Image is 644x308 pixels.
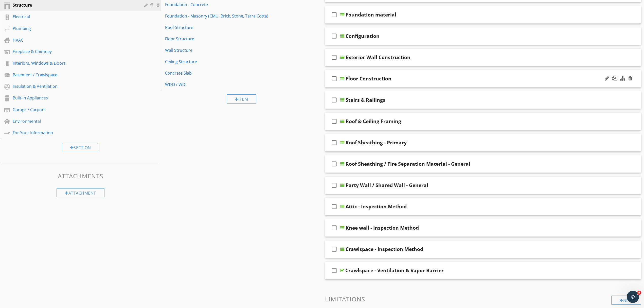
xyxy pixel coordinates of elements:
div: Interiors, Windows & Doors [13,60,137,66]
div: Party Wall / Shared Wall - General [346,182,428,188]
div: Garage / Carport [13,107,137,113]
div: Floor Structure [165,36,300,42]
i: check_box_outline_blank [330,51,338,63]
div: Crawlspace - Inspection Method [346,246,423,252]
div: Stairs & Railings [346,97,385,103]
iframe: Intercom live chat [627,291,639,303]
i: check_box_outline_blank [330,158,338,170]
div: Roof Sheathing - Primary [346,140,407,146]
h3: Limitations [325,296,641,302]
i: check_box_outline_blank [330,264,338,277]
div: Insulation & Ventilation [13,83,137,89]
div: Built-in Appliances [13,95,137,101]
div: For Your Information [13,130,137,136]
div: Item [227,94,257,104]
i: check_box_outline_blank [330,179,338,191]
div: Section [62,143,99,152]
span: 9 [637,291,641,295]
div: Foundation - Concrete [165,2,300,8]
i: check_box_outline_blank [330,30,338,42]
div: Floor Construction [346,76,391,82]
div: Roof & Ceiling Framing [346,118,401,124]
i: check_box_outline_blank [330,243,338,255]
div: Crawlspace - Ventilation & Vapor Barrier [345,267,444,273]
div: Knee wall - Inspection Method [346,225,419,231]
i: check_box_outline_blank [330,115,338,127]
i: check_box_outline_blank [330,136,338,149]
div: Roof Structure [165,24,300,30]
i: check_box_outline_blank [330,222,338,234]
div: Ceiling Structure [165,59,300,65]
div: Foundation material [346,12,396,18]
div: Configuration [346,33,380,39]
div: Plumbing [13,25,137,31]
div: Wall Structure [165,47,300,53]
i: check_box_outline_blank [330,200,338,213]
div: Roof Sheathing / Fire Separation Material - General [346,161,470,167]
div: Electrical [13,14,137,20]
div: Fireplace & Chimney [13,48,137,55]
i: check_box_outline_blank [330,94,338,106]
div: Basement / Crawlspace [13,72,137,78]
div: Environmental [13,118,137,124]
div: Foundation - Masonry (CMU, Brick, Stone, Terra Cotta) [165,13,300,19]
i: check_box_outline_blank [330,9,338,21]
div: New [611,296,641,305]
div: Attachment [57,188,104,197]
i: check_box_outline_blank [330,73,338,85]
div: WDO / WDI [165,81,300,88]
div: Attic - Inspection Method [346,203,407,210]
div: Structure [13,2,137,8]
div: Concrete Slab [165,70,300,76]
div: HVAC [13,37,137,43]
div: Exterior Wall Construction [346,54,410,60]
